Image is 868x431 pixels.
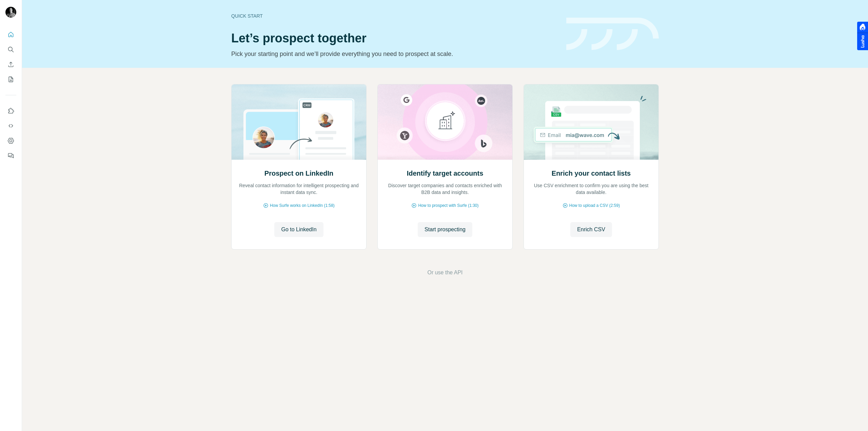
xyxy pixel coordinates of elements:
[231,84,367,160] img: Prospect on LinkedIn
[566,18,659,51] img: banner
[531,182,652,196] p: Use CSV enrichment to confirm you are using the best data available.
[5,105,16,117] button: Use Surfe on LinkedIn
[270,202,335,209] span: How Surfe works on LinkedIn (1:58)
[5,150,16,162] button: Feedback
[5,43,16,56] button: Search
[570,222,612,237] button: Enrich CSV
[5,135,16,147] button: Dashboard
[569,202,620,209] span: How to upload a CSV (2:59)
[407,169,484,178] h2: Identify target accounts
[231,13,558,19] div: Quick start
[5,58,16,71] button: Enrich CSV
[5,120,16,132] button: Use Surfe API
[425,226,466,234] span: Start prospecting
[264,169,333,178] h2: Prospect on LinkedIn
[524,84,659,160] img: Enrich your contact lists
[231,32,558,45] h1: Let’s prospect together
[281,226,316,234] span: Go to LinkedIn
[274,222,323,237] button: Go to LinkedIn
[238,182,359,196] p: Reveal contact information for intelligent prospecting and instant data sync.
[5,7,16,18] img: Avatar
[231,49,558,59] p: Pick your starting point and we’ll provide everything you need to prospect at scale.
[418,222,472,237] button: Start prospecting
[552,169,631,178] h2: Enrich your contact lists
[5,73,16,85] button: My lists
[427,269,462,277] button: Or use the API
[418,202,478,209] span: How to prospect with Surfe (1:30)
[384,182,506,196] p: Discover target companies and contacts enriched with B2B data and insights.
[5,28,16,41] button: Quick start
[577,226,605,234] span: Enrich CSV
[377,84,513,160] img: Identify target accounts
